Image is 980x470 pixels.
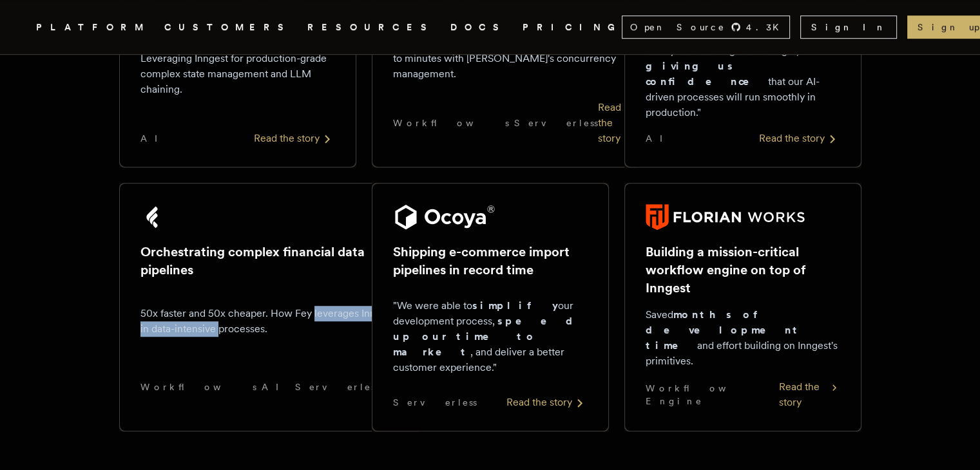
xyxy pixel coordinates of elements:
[759,131,840,146] div: Read the story
[514,117,598,129] span: Serverless
[646,243,840,297] h2: Building a mission-critical workflow engine on top of Inngest
[140,51,335,97] p: Leveraging Inngest for production-grade complex state management and LLM chaining.
[472,299,558,312] strong: simplify
[646,308,802,352] strong: months of development time
[119,183,356,431] a: Fey logoOrchestrating complex financial data pipelines50x faster and 50x cheaper. How Fey leverag...
[646,28,840,120] p: "The ability to test complex workflows locally has been a game-changer, that our AI-driven proces...
[140,243,402,279] h2: Orchestrating complex financial data pipelines
[140,306,402,337] p: 50x faster and 50x cheaper. How Fey leverages Inngest in data-intensive processes.
[393,315,584,358] strong: speed up our time to market
[646,132,674,145] span: AI
[164,19,292,35] a: CUSTOMERS
[646,382,780,408] span: Workflow Engine
[140,132,169,145] span: AI
[393,243,588,279] h2: Shipping e-commerce import pipelines in record time
[372,183,609,431] a: Ocoya logoShipping e-commerce import pipelines in record time"We were able tosimplifyour developm...
[262,381,290,393] span: AI
[393,396,477,409] span: Serverless
[307,19,435,35] button: RESOURCES
[646,204,805,230] img: Florian Works
[506,395,588,410] div: Read the story
[624,183,861,431] a: Florian Works logoBuilding a mission-critical workflow engine on top of InngestSavedmonths of dev...
[523,19,622,35] a: PRICING
[140,204,166,230] img: Fey
[140,381,256,393] span: Workflows
[646,60,768,88] strong: giving us confidence
[450,19,507,35] a: DOCS
[254,131,335,146] div: Read the story
[393,117,509,129] span: Workflows
[393,204,495,230] img: Ocoya
[800,15,897,39] a: Sign In
[630,21,725,33] span: Open Source
[295,381,379,393] span: Serverless
[393,298,588,375] p: "We were able to our development process, , and deliver a better customer experience."
[779,379,840,410] div: Read the story
[36,19,149,35] button: PLATFORM
[746,21,787,33] span: 4.3 K
[393,35,621,82] p: How the GitBook team cut sync times from hours to minutes with [PERSON_NAME]'s concurrency manage...
[646,307,840,369] p: Saved and effort building on Inngest's primitives.
[598,100,621,146] div: Read the story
